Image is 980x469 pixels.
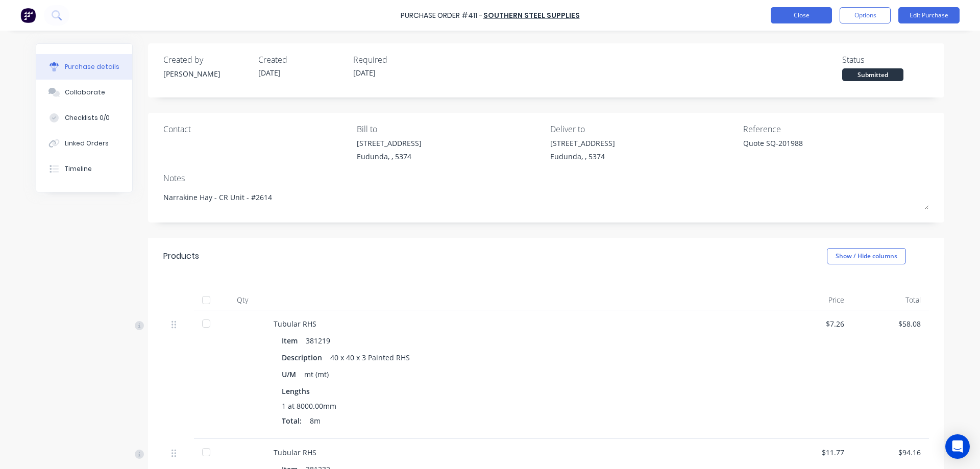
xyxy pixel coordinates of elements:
[483,10,580,20] a: Southern Steel Supplies
[550,151,615,162] div: Eudunda, , 5374
[163,187,929,210] textarea: Narrakine Hay - CR Unit - #2614
[282,386,310,397] span: Lengths
[163,250,199,262] div: Products
[743,123,929,135] div: Reference
[353,54,440,66] div: Required
[784,447,844,458] div: $11.77
[827,248,906,264] button: Show / Hide columns
[163,54,250,66] div: Created by
[861,318,921,329] div: $58.08
[65,62,119,71] div: Purchase details
[65,164,92,174] div: Timeline
[304,367,329,382] div: mt (mt)
[163,68,250,79] div: [PERSON_NAME]
[784,318,844,329] div: $7.26
[771,7,832,23] button: Close
[36,54,132,80] button: Purchase details
[840,7,891,23] button: Options
[36,131,132,156] button: Linked Orders
[282,367,304,382] div: U/M
[861,447,921,458] div: $94.16
[357,151,422,162] div: Eudunda, , 5374
[945,434,970,459] div: Open Intercom Messenger
[282,333,306,348] div: Item
[282,415,302,426] span: Total:
[65,113,110,122] div: Checklists 0/0
[163,172,929,184] div: Notes
[65,88,105,97] div: Collaborate
[163,123,349,135] div: Contact
[743,138,871,161] textarea: Quote SQ-201988
[36,156,132,182] button: Timeline
[401,10,482,21] div: Purchase Order #411 -
[274,447,768,458] div: Tubular RHS
[219,290,265,310] div: Qty
[65,139,109,148] div: Linked Orders
[306,333,330,348] div: 381219
[282,401,336,411] span: 1 at 8000.00mm
[20,8,36,23] img: Factory
[274,318,768,329] div: Tubular RHS
[282,350,330,365] div: Description
[36,80,132,105] button: Collaborate
[842,54,929,66] div: Status
[258,54,345,66] div: Created
[357,138,422,149] div: [STREET_ADDRESS]
[550,138,615,149] div: [STREET_ADDRESS]
[36,105,132,131] button: Checklists 0/0
[330,350,410,365] div: 40 x 40 x 3 Painted RHS
[898,7,960,23] button: Edit Purchase
[310,415,321,426] span: 8m
[852,290,929,310] div: Total
[776,290,852,310] div: Price
[357,123,543,135] div: Bill to
[550,123,736,135] div: Deliver to
[842,68,903,81] div: Submitted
